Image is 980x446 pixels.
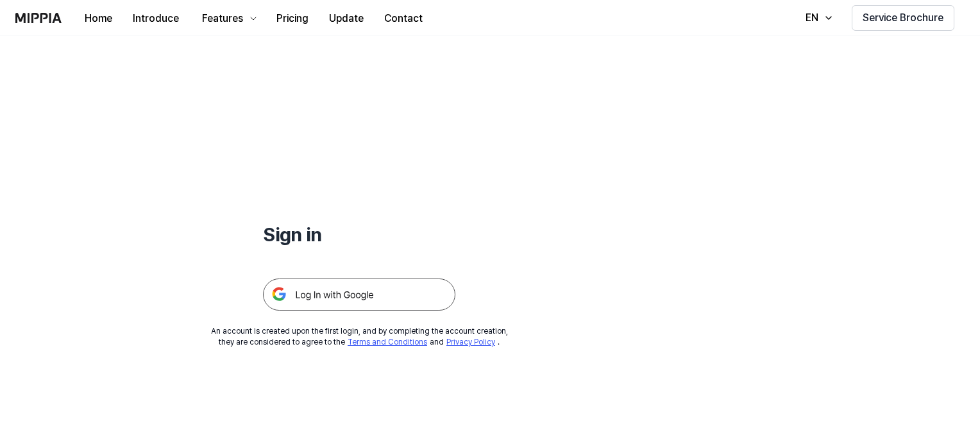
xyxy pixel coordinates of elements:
button: Features [189,6,266,31]
div: Features [199,11,246,26]
button: Contact [374,6,433,31]
img: logo [15,13,62,23]
button: Home [74,6,122,31]
a: Privacy Policy [446,338,495,347]
a: Terms and Conditions [348,338,427,347]
img: 구글 로그인 버튼 [263,279,455,311]
button: Pricing [266,6,319,31]
div: EN [803,10,821,26]
div: An account is created upon the first login, and by completing the account creation, they are cons... [211,326,508,348]
button: EN [793,5,841,31]
button: Introduce [122,6,189,31]
button: Service Brochure [852,5,954,31]
a: Update [319,1,374,36]
button: Update [319,6,374,31]
h1: Sign in [263,221,455,248]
